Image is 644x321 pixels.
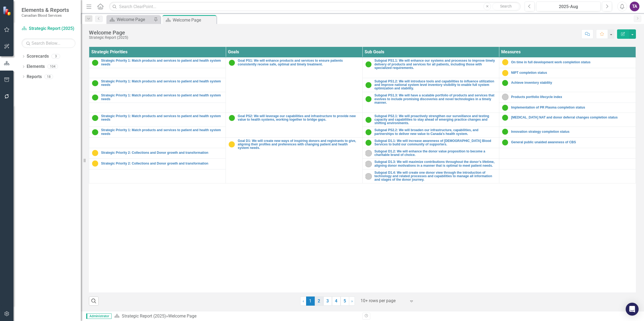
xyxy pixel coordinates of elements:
[108,16,152,23] a: Welcome Page
[630,2,639,11] button: TA
[375,128,496,135] a: Subgoal PS2.2: We will broaden our infrastructure, capabilities, and partnerships to deliver new ...
[92,129,98,135] img: On Target
[22,13,69,18] small: Canadian Blood Services
[226,113,362,137] td: Double-Click to Edit Right Click for Context Menu
[499,127,636,137] td: Double-Click to Edit Right Click for Context Menu
[502,94,508,100] img: No Information
[228,60,235,66] img: On Target
[27,64,45,70] a: Elements
[536,2,601,11] button: 2025-Aug
[109,2,521,11] input: Search ClearPoint...
[226,57,362,113] td: Double-Click to Edit Right Click for Context Menu
[375,80,496,90] a: Subgoal PS1.2: We will introduce tools and capabilities to influence utilization and improve nati...
[511,71,633,75] a: NIPT completion status
[499,68,636,78] td: Double-Click to Edit Right Click for Context Menu
[101,80,223,87] a: Strategic Priority 1: Match products and services to patient and health system needs
[365,150,372,156] img: No Information
[226,137,362,183] td: Double-Click to Edit Right Click for Context Menu
[375,171,496,182] a: Subgoal D1.4: We will create one donor view through the introduction of technology and related pr...
[502,104,508,111] img: On Target
[362,57,499,78] td: Double-Click to Edit Right Click for Context Menu
[351,298,353,303] span: ›
[362,137,499,148] td: Double-Click to Edit Right Click for Context Menu
[362,148,499,159] td: Double-Click to Edit Right Click for Context Menu
[362,113,499,127] td: Double-Click to Edit Right Click for Context Menu
[89,148,226,159] td: Double-Click to Edit Right Click for Context Menu
[365,173,372,180] img: No Information
[332,296,341,306] a: 4
[27,74,42,80] a: Reports
[92,80,98,86] img: On Target
[228,141,235,148] img: Caution
[173,17,215,23] div: Welcome Page
[499,57,636,68] td: Double-Click to Edit Right Click for Context Menu
[365,117,372,123] img: On Target
[362,78,499,92] td: Double-Click to Edit Right Click for Context Menu
[117,16,152,23] div: Welcome Page
[101,59,223,66] a: Strategic Priority 1: Match products and services to patient and health system needs
[362,159,499,169] td: Double-Click to Edit Right Click for Context Menu
[92,115,98,121] img: On Target
[502,139,508,146] img: On Target
[511,61,633,64] a: On time in full development work completion status
[365,161,372,167] img: No Information
[89,159,226,169] td: Double-Click to Edit Right Click for Context Menu
[626,303,639,316] div: Open Intercom Messenger
[499,113,636,127] td: Double-Click to Edit Right Click for Context Menu
[365,129,372,135] img: On Target
[27,53,49,60] a: Scorecards
[89,78,226,92] td: Double-Click to Edit Right Click for Context Menu
[89,36,128,40] div: Strategic Report (2025)
[511,106,633,109] a: Implementation of PR Plasma completion status
[375,94,496,104] a: Subgoal PS1.3: We will have a scalable portfolio of products and services that evolves to include...
[511,95,633,99] a: Products portfolio lifecycle index
[101,128,223,135] a: Strategic Priority 1: Match products and services to patient and health system needs
[238,59,359,66] a: Goal PS1: We will enhance products and services to ensure patients consistently receive safe, opt...
[303,298,304,303] span: ‹
[114,313,358,319] div: »
[375,160,496,167] a: Subgoal D1.3: We will maximize contributions throughout the donor’s lifetime, aligning donor moti...
[511,130,633,134] a: Innovation strategy completion status
[315,296,323,306] a: 2
[499,78,636,92] td: Double-Click to Edit Right Click for Context Menu
[500,4,512,8] span: Search
[306,296,315,306] span: 1
[511,141,633,144] a: General public unaided awareness of CBS
[44,74,53,79] div: 18
[538,4,599,10] div: 2025-Aug
[323,296,332,306] a: 3
[362,92,499,113] td: Double-Click to Edit Right Click for Context Menu
[92,60,98,66] img: On Target
[375,139,496,146] a: Subgoal D1.1: We will increase awareness of [DEMOGRAPHIC_DATA] Blood Services to build our commun...
[365,139,372,146] img: On Target
[101,114,223,121] a: Strategic Priority 1: Match products and services to patient and health system needs
[168,313,196,319] div: Welcome Page
[22,39,75,48] input: Search Below...
[47,64,58,69] div: 104
[502,80,508,86] img: On Target
[22,7,69,13] span: Elements & Reports
[499,103,636,113] td: Double-Click to Edit Right Click for Context Menu
[375,59,496,70] a: Subgoal PS1.1: We will enhance our systems and processes to improve timely delivery of products a...
[511,81,633,85] a: Achieve inventory stability
[101,151,223,155] a: Strategic Priority 2: Collections and Donor growth and transformation
[502,59,508,65] img: Caution
[3,6,12,16] img: ClearPoint Strategy
[362,169,499,183] td: Double-Click to Edit Right Click for Context Menu
[511,116,633,119] a: [MEDICAL_DATA] NAT and donor deferral changes completion status
[92,150,98,156] img: Caution
[101,162,223,165] a: Strategic Priority 2: Collections and Donor growth and transformation
[499,92,636,103] td: Double-Click to Edit Right Click for Context Menu
[365,82,372,88] img: On Target
[122,313,166,319] a: Strategic Report (2025)
[502,70,508,76] img: Caution
[362,127,499,137] td: Double-Click to Edit Right Click for Context Menu
[502,114,508,121] img: On Target
[92,160,98,167] img: Caution
[86,313,112,319] span: Administrator
[89,113,226,127] td: Double-Click to Edit Right Click for Context Menu
[375,150,496,157] a: Subgoal D1.2: We will enhance the donor value proposition to become a charitable brand of choice.
[365,96,372,102] img: On Target
[341,296,349,306] a: 5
